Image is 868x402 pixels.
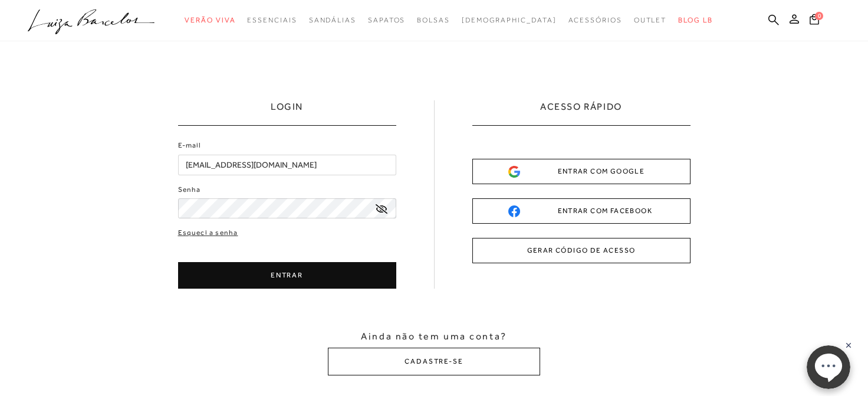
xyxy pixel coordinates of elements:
[368,9,405,31] a: categoryNavScreenReaderText
[472,198,691,224] button: ENTRAR COM FACEBOOK
[178,262,396,289] button: ENTRAR
[178,155,396,175] input: E-mail
[472,159,691,184] button: ENTRAR COM GOOGLE
[568,9,622,31] a: categoryNavScreenReaderText
[361,330,507,343] span: Ainda não tem uma conta?
[247,16,297,24] span: Essenciais
[472,238,691,263] button: GERAR CÓDIGO DE ACESSO
[634,9,667,31] a: categoryNavScreenReaderText
[462,9,557,31] a: noSubCategoriesText
[309,16,356,24] span: Sandálias
[309,9,356,31] a: categoryNavScreenReaderText
[185,16,235,24] span: Verão Viva
[178,227,238,238] a: Esqueci a senha
[417,9,450,31] a: categoryNavScreenReaderText
[508,205,655,217] div: ENTRAR COM FACEBOOK
[678,9,712,31] a: BLOG LB
[328,348,540,375] button: CADASTRE-SE
[678,16,712,24] span: BLOG LB
[247,9,297,31] a: categoryNavScreenReaderText
[271,100,303,125] h1: LOGIN
[185,9,235,31] a: categoryNavScreenReaderText
[806,13,823,29] button: 0
[540,100,622,125] h2: ACESSO RÁPIDO
[634,16,667,24] span: Outlet
[178,140,202,151] label: E-mail
[462,16,557,24] span: [DEMOGRAPHIC_DATA]
[368,16,405,24] span: Sapatos
[568,16,622,24] span: Acessórios
[417,16,450,24] span: Bolsas
[815,12,823,20] span: 0
[178,184,201,195] label: Senha
[508,165,655,178] div: ENTRAR COM GOOGLE
[376,204,387,213] a: exibir senha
